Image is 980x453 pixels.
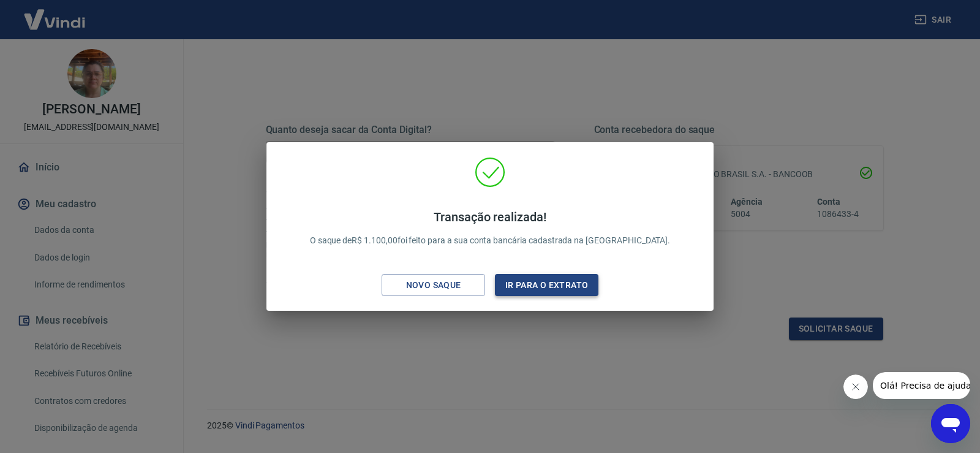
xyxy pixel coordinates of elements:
[495,274,598,297] button: Ir para o extrato
[382,274,485,297] button: Novo saque
[310,210,671,224] h4: Transação realizada!
[873,372,970,399] iframe: Mensagem da empresa
[843,375,868,399] iframe: Fechar mensagem
[7,9,103,18] span: Olá! Precisa de ajuda?
[310,210,671,247] p: O saque de R$ 1.100,00 foi feito para a sua conta bancária cadastrada na [GEOGRAPHIC_DATA].
[931,404,970,443] iframe: Botão para abrir a janela de mensagens
[391,278,476,293] div: Novo saque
